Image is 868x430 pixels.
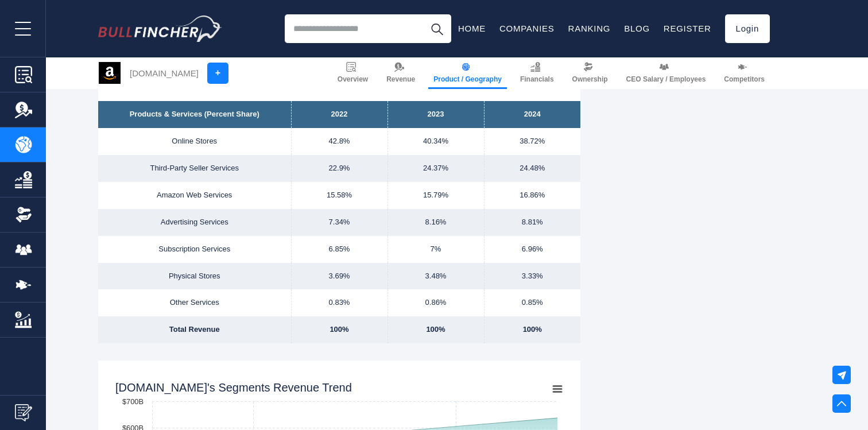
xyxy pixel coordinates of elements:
[291,289,387,316] td: 0.83%
[567,57,613,89] a: Ownership
[484,236,580,263] td: 6.96%
[433,75,502,84] span: Product / Geography
[98,16,222,42] img: Bullfincher logo
[572,75,608,84] span: Ownership
[387,263,484,290] td: 3.48%
[291,128,387,155] td: 42.8%
[484,209,580,236] td: 8.81%
[387,128,484,155] td: 40.34%
[387,182,484,209] td: 15.79%
[568,24,611,33] a: Ranking
[725,14,770,43] a: Login
[626,75,706,84] span: CEO Salary / Employees
[207,63,228,84] a: +
[520,75,554,84] span: Financials
[484,155,580,182] td: 24.48%
[291,182,387,209] td: 15.58%
[664,24,711,33] a: Register
[484,289,580,316] td: 0.85%
[291,209,387,236] td: 7.34%
[423,14,451,43] button: Search
[98,155,291,182] td: Third-Party Seller Services
[291,155,387,182] td: 22.9%
[387,236,484,263] td: 7%
[98,289,291,316] td: Other Services
[484,182,580,209] td: 16.86%
[484,101,580,128] th: 2024
[98,101,291,128] th: Products & Services (Percent Share)
[98,236,291,263] td: Subscription Services
[291,316,387,343] td: 100%
[99,62,121,84] img: AMZN logo
[484,316,580,343] td: 100%
[724,75,765,84] span: Competitors
[291,236,387,263] td: 6.85%
[621,57,711,89] a: CEO Salary / Employees
[115,381,352,394] tspan: [DOMAIN_NAME]'s Segments Revenue Trend
[387,289,484,316] td: 0.86%
[719,57,770,89] a: Competitors
[98,128,291,155] td: Online Stores
[484,263,580,290] td: 3.33%
[624,24,650,33] a: Blog
[98,209,291,236] td: Advertising Services
[122,397,144,406] text: $700B
[291,101,387,128] th: 2022
[515,57,559,89] a: Financials
[98,182,291,209] td: Amazon Web Services
[332,57,373,89] a: Overview
[15,206,32,223] img: Ownership
[428,57,507,89] a: Product / Geography
[499,24,555,33] a: Companies
[387,209,484,236] td: 8.16%
[387,101,484,128] th: 2023
[387,155,484,182] td: 24.37%
[381,57,420,89] a: Revenue
[98,16,222,42] a: Go to homepage
[484,128,580,155] td: 38.72%
[291,263,387,290] td: 3.69%
[458,24,486,33] a: Home
[98,263,291,290] td: Physical Stores
[386,75,415,84] span: Revenue
[338,75,368,84] span: Overview
[98,316,291,343] td: Total Revenue
[387,316,484,343] td: 100%
[130,67,199,80] div: [DOMAIN_NAME]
